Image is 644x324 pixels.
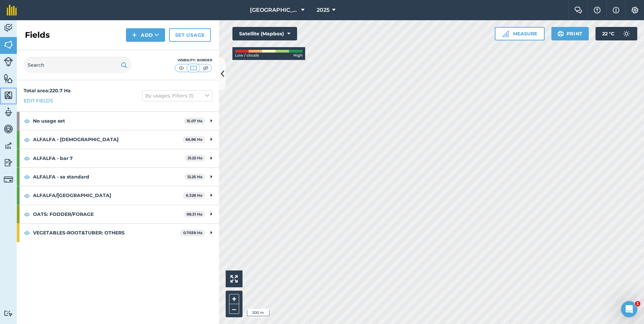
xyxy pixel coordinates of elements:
span: 1 [635,301,640,306]
img: fieldmargin Logo [7,5,17,15]
img: Four arrows, one pointing top left, one top right, one bottom right and the last bottom left [230,275,238,283]
button: By usages, Filters (1) [142,90,212,101]
button: Satellite (Mapbox) [232,27,297,40]
img: svg+xml;base64,PHN2ZyB4bWxucz0iaHR0cDovL3d3dy53My5vcmcvMjAwMC9zdmciIHdpZHRoPSIxOCIgaGVpZ2h0PSIyNC... [24,136,30,144]
img: svg+xml;base64,PHN2ZyB4bWxucz0iaHR0cDovL3d3dy53My5vcmcvMjAwMC9zdmciIHdpZHRoPSIxOCIgaGVpZ2h0PSIyNC... [24,154,30,162]
button: – [229,304,239,314]
span: Low / clouds [235,53,259,59]
strong: 98.31 Ha [187,212,202,217]
img: svg+xml;base64,PHN2ZyB4bWxucz0iaHR0cDovL3d3dy53My5vcmcvMjAwMC9zdmciIHdpZHRoPSIxOCIgaGVpZ2h0PSIyNC... [24,117,30,125]
strong: 66.86 Ha [186,137,202,142]
input: Search [24,57,131,73]
strong: VEGETABLES-ROOT&TUBER: OTHERS [33,224,180,242]
img: svg+xml;base64,PD94bWwgdmVyc2lvbj0iMS4wIiBlbmNvZGluZz0idXRmLTgiPz4KPCEtLSBHZW5lcmF0b3I6IEFkb2JlIE... [4,310,13,317]
img: svg+xml;base64,PHN2ZyB4bWxucz0iaHR0cDovL3d3dy53My5vcmcvMjAwMC9zdmciIHdpZHRoPSI1NiIgaGVpZ2h0PSI2MC... [4,73,13,84]
strong: 12.25 Ha [187,174,202,179]
img: svg+xml;base64,PHN2ZyB4bWxucz0iaHR0cDovL3d3dy53My5vcmcvMjAwMC9zdmciIHdpZHRoPSIxOCIgaGVpZ2h0PSIyNC... [24,229,30,237]
div: ALFALFA/[GEOGRAPHIC_DATA]6.328 Ha [17,186,219,204]
img: svg+xml;base64,PHN2ZyB4bWxucz0iaHR0cDovL3d3dy53My5vcmcvMjAwMC9zdmciIHdpZHRoPSIxOCIgaGVpZ2h0PSIyNC... [24,210,30,218]
img: svg+xml;base64,PHN2ZyB4bWxucz0iaHR0cDovL3d3dy53My5vcmcvMjAwMC9zdmciIHdpZHRoPSI1NiIgaGVpZ2h0PSI2MC... [4,40,13,50]
h2: Fields [25,30,50,40]
strong: ALFALFA/[GEOGRAPHIC_DATA] [33,186,183,204]
span: [GEOGRAPHIC_DATA][PERSON_NAME] [250,6,298,14]
span: 2025 [317,6,329,14]
img: svg+xml;base64,PHN2ZyB4bWxucz0iaHR0cDovL3d3dy53My5vcmcvMjAwMC9zdmciIHdpZHRoPSIxOSIgaGVpZ2h0PSIyNC... [557,30,564,38]
div: Visibility: Border [174,58,212,63]
strong: ALFALFA - bar 7 [33,149,185,167]
strong: 15.07 Ha [187,119,202,123]
img: svg+xml;base64,PD94bWwgdmVyc2lvbj0iMS4wIiBlbmNvZGluZz0idXRmLTgiPz4KPCEtLSBHZW5lcmF0b3I6IEFkb2JlIE... [4,141,13,151]
div: ALFALFA - sa standard12.25 Ha [17,168,219,186]
img: A question mark icon [593,7,601,13]
div: VEGETABLES-ROOT&TUBER: OTHERS0.7038 Ha [17,224,219,242]
div: No usage set15.07 Ha [17,112,219,130]
img: svg+xml;base64,PHN2ZyB4bWxucz0iaHR0cDovL3d3dy53My5vcmcvMjAwMC9zdmciIHdpZHRoPSI1MCIgaGVpZ2h0PSI0MC... [189,65,198,71]
span: High [293,53,302,59]
img: svg+xml;base64,PD94bWwgdmVyc2lvbj0iMS4wIiBlbmNvZGluZz0idXRmLTgiPz4KPCEtLSBHZW5lcmF0b3I6IEFkb2JlIE... [4,124,13,134]
strong: No usage set [33,112,184,130]
iframe: Intercom live chat [621,301,637,317]
img: svg+xml;base64,PD94bWwgdmVyc2lvbj0iMS4wIiBlbmNvZGluZz0idXRmLTgiPz4KPCEtLSBHZW5lcmF0b3I6IEFkb2JlIE... [4,57,13,66]
button: 22 °C [595,27,637,40]
button: Add [126,28,165,42]
strong: OATS: FODDER/FORAGE [33,205,184,223]
img: svg+xml;base64,PHN2ZyB4bWxucz0iaHR0cDovL3d3dy53My5vcmcvMjAwMC9zdmciIHdpZHRoPSIxOCIgaGVpZ2h0PSIyNC... [24,192,30,200]
a: Edit fields [24,97,53,104]
strong: 0.7038 Ha [183,230,202,235]
button: Measure [495,27,545,40]
img: svg+xml;base64,PHN2ZyB4bWxucz0iaHR0cDovL3d3dy53My5vcmcvMjAwMC9zdmciIHdpZHRoPSIxNyIgaGVpZ2h0PSIxNy... [613,6,619,14]
img: svg+xml;base64,PHN2ZyB4bWxucz0iaHR0cDovL3d3dy53My5vcmcvMjAwMC9zdmciIHdpZHRoPSI1MCIgaGVpZ2h0PSI0MC... [177,65,186,71]
button: + [229,294,239,304]
button: Print [551,27,589,40]
img: A cog icon [631,7,639,13]
strong: Total area : 220.7 Ha [24,88,71,94]
div: OATS: FODDER/FORAGE98.31 Ha [17,205,219,223]
div: ALFALFA - [DEMOGRAPHIC_DATA]66.86 Ha [17,130,219,149]
img: svg+xml;base64,PD94bWwgdmVyc2lvbj0iMS4wIiBlbmNvZGluZz0idXRmLTgiPz4KPCEtLSBHZW5lcmF0b3I6IEFkb2JlIE... [4,158,13,168]
strong: 21.22 Ha [188,156,202,160]
div: ALFALFA - bar 721.22 Ha [17,149,219,167]
strong: 6.328 Ha [186,193,202,198]
img: svg+xml;base64,PHN2ZyB4bWxucz0iaHR0cDovL3d3dy53My5vcmcvMjAwMC9zdmciIHdpZHRoPSIxNCIgaGVpZ2h0PSIyNC... [132,31,137,39]
strong: ALFALFA - [DEMOGRAPHIC_DATA] [33,130,183,149]
a: Set usage [169,28,211,42]
span: 22 ° C [602,27,614,40]
img: svg+xml;base64,PD94bWwgdmVyc2lvbj0iMS4wIiBlbmNvZGluZz0idXRmLTgiPz4KPCEtLSBHZW5lcmF0b3I6IEFkb2JlIE... [4,175,13,184]
img: svg+xml;base64,PHN2ZyB4bWxucz0iaHR0cDovL3d3dy53My5vcmcvMjAwMC9zdmciIHdpZHRoPSI1NiIgaGVpZ2h0PSI2MC... [4,90,13,100]
img: svg+xml;base64,PHN2ZyB4bWxucz0iaHR0cDovL3d3dy53My5vcmcvMjAwMC9zdmciIHdpZHRoPSIxOCIgaGVpZ2h0PSIyNC... [24,173,30,181]
img: svg+xml;base64,PHN2ZyB4bWxucz0iaHR0cDovL3d3dy53My5vcmcvMjAwMC9zdmciIHdpZHRoPSI1MCIgaGVpZ2h0PSI0MC... [201,65,210,71]
img: svg+xml;base64,PD94bWwgdmVyc2lvbj0iMS4wIiBlbmNvZGluZz0idXRmLTgiPz4KPCEtLSBHZW5lcmF0b3I6IEFkb2JlIE... [620,27,633,40]
strong: ALFALFA - sa standard [33,168,184,186]
img: Two speech bubbles overlapping with the left bubble in the forefront [574,7,582,13]
img: Ruler icon [502,30,509,37]
img: svg+xml;base64,PHN2ZyB4bWxucz0iaHR0cDovL3d3dy53My5vcmcvMjAwMC9zdmciIHdpZHRoPSIxOSIgaGVpZ2h0PSIyNC... [121,61,127,69]
img: svg+xml;base64,PD94bWwgdmVyc2lvbj0iMS4wIiBlbmNvZGluZz0idXRmLTgiPz4KPCEtLSBHZW5lcmF0b3I6IEFkb2JlIE... [4,23,13,33]
img: svg+xml;base64,PD94bWwgdmVyc2lvbj0iMS4wIiBlbmNvZGluZz0idXRmLTgiPz4KPCEtLSBHZW5lcmF0b3I6IEFkb2JlIE... [4,107,13,117]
